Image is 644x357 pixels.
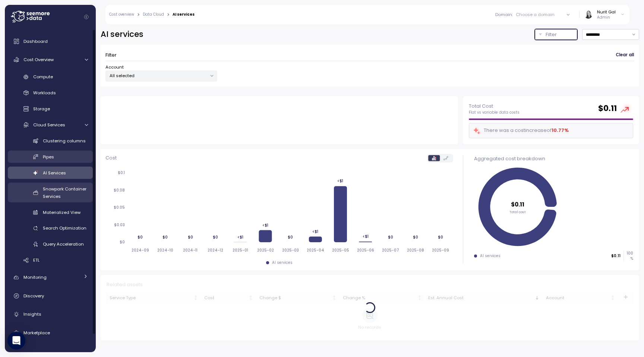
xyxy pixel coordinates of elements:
[8,71,93,83] a: Compute
[615,50,634,60] button: Clear all
[33,90,56,96] span: Workloads
[167,12,170,17] div: >
[337,178,343,183] tspan: <$1
[597,15,616,20] p: Admin
[8,288,93,303] a: Discovery
[473,126,569,135] div: There was a cost increase of
[233,248,248,253] tspan: 2025-01
[332,248,349,253] tspan: 2025-05
[110,73,207,79] p: All selected
[173,13,195,16] div: AI services
[212,235,218,240] tspan: $0
[262,222,268,227] tspan: <$1
[8,34,93,49] a: Dashboard
[8,238,93,250] a: Query Acceleration
[272,260,293,265] div: AI services
[138,235,143,240] tspan: $0
[8,254,93,266] a: ETL
[8,103,93,115] a: Storage
[43,170,66,176] span: AI Services
[597,9,616,15] div: Nurit Gal
[114,222,125,227] tspan: $0.03
[237,235,243,240] tspan: <$1
[8,167,93,179] a: AI Services
[8,119,93,131] a: Cloud Services
[413,235,418,240] tspan: $0
[8,206,93,218] a: Materialized View
[23,274,47,280] span: Monitoring
[23,293,44,299] span: Discovery
[8,222,93,234] a: Search Optimization
[598,103,617,114] h2: $ 0.11
[105,64,124,71] label: Account
[357,248,374,253] tspan: 2025-06
[362,234,368,239] tspan: <$1
[23,38,48,44] span: Dashboard
[43,209,80,215] span: Materialized View
[552,127,569,134] div: 10.77 %
[157,248,173,253] tspan: 2024-10
[33,74,53,80] span: Compute
[611,253,621,259] p: $0.11
[23,311,41,317] span: Insights
[114,188,125,193] tspan: $0.08
[438,235,443,240] tspan: $0
[8,151,93,163] a: Pipes
[43,154,54,160] span: Pipes
[388,235,393,240] tspan: $0
[469,102,520,110] p: Total Cost
[584,10,592,18] img: ACg8ocIVugc3DtI--ID6pffOeA5XcvoqExjdOmyrlhjOptQpqjom7zQ=s96-c
[208,248,223,253] tspan: 2024-12
[257,248,274,253] tspan: 2025-02
[495,12,513,18] p: Domain :
[105,154,117,162] p: Cost
[105,51,117,59] p: Filter
[118,170,125,175] tspan: $0.1
[8,52,93,67] a: Cost Overview
[616,50,634,60] span: Clear all
[23,57,54,63] span: Cost Overview
[109,13,134,16] a: Cost overview
[101,29,143,40] h2: AI services
[162,235,168,240] tspan: $0
[187,235,193,240] tspan: $0
[624,251,633,261] p: 100 %
[535,29,577,40] button: Filter
[114,205,125,210] tspan: $0.05
[382,248,399,253] tspan: 2025-07
[509,209,526,214] tspan: Total cost
[43,138,86,144] span: Clustering columns
[469,110,520,115] p: Flat vs variable data costs
[82,14,91,20] button: Collapse navigation
[8,135,93,147] a: Clustering columns
[307,248,324,253] tspan: 2025-04
[8,87,93,99] a: Workloads
[474,155,633,162] div: Aggregated cost breakdown
[407,248,424,253] tspan: 2025-08
[7,332,25,350] div: Open Intercom Messenger
[143,13,164,16] a: Data Cloud
[312,229,318,234] tspan: <$1
[43,241,84,247] span: Query Acceleration
[8,307,93,322] a: Insights
[480,253,501,259] div: AI services
[23,330,50,336] span: Marketplace
[33,122,65,128] span: Cloud Services
[183,248,198,253] tspan: 2024-11
[546,31,557,38] p: Filter
[43,225,86,231] span: Search Optimization
[511,200,524,208] tspan: $0.11
[137,12,140,17] div: >
[282,248,299,253] tspan: 2025-03
[432,248,449,253] tspan: 2025-09
[33,106,50,112] span: Storage
[33,257,40,263] span: ETL
[43,186,86,199] span: Snowpark Container Services
[8,325,93,340] a: Marketplace
[8,270,93,285] a: Monitoring
[8,183,93,202] a: Snowpark Container Services
[516,12,555,18] div: Choose a domain
[120,240,125,244] tspan: $0
[288,235,293,240] tspan: $0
